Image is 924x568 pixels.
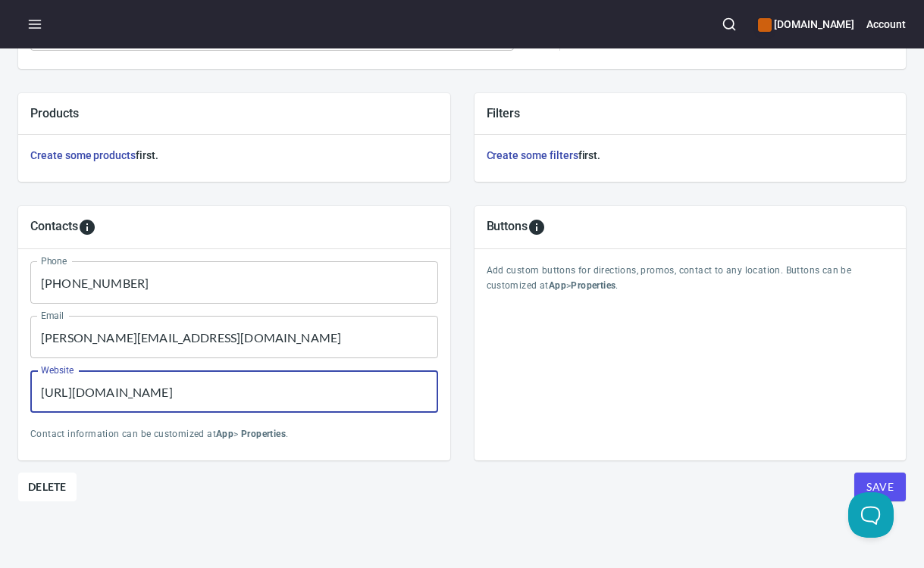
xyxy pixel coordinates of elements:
[549,280,566,291] b: App
[78,218,96,236] svg: To add custom contact information for locations, please go to Apps > Properties > Contacts.
[487,105,894,121] h5: Filters
[487,264,894,294] p: Add custom buttons for directions, promos, contact to any location. Buttons can be customized at > .
[18,473,77,501] button: Delete
[30,218,78,236] h5: Contacts
[866,478,894,497] span: Save
[758,18,772,32] button: color-CE600E
[528,218,546,236] svg: To add custom buttons for locations, please go to Apps > Properties > Buttons.
[30,427,438,442] p: Contact information can be customized at > .
[487,147,894,164] h6: first.
[487,149,578,161] a: Create some filters
[854,473,906,501] button: Save
[28,478,67,496] span: Delete
[866,16,906,33] h6: Account
[216,429,233,439] b: App
[30,105,438,121] h5: Products
[487,218,528,236] h5: Buttons
[571,280,615,291] b: Properties
[866,8,906,41] button: Account
[713,8,746,41] button: Search
[30,147,438,164] h6: first.
[848,492,894,538] iframe: Help Scout Beacon - Open
[30,149,136,161] a: Create some products
[758,8,854,41] div: Manage your apps
[758,16,854,33] h6: [DOMAIN_NAME]
[241,429,286,439] b: Properties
